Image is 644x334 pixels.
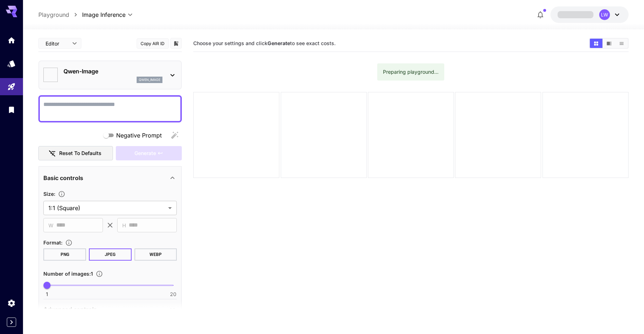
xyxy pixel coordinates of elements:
[116,131,162,140] span: Negative Prompt
[43,271,93,277] span: Number of images : 1
[590,39,602,48] button: Show images in grid view
[43,191,55,197] span: Size :
[82,10,126,19] span: Image Inference
[550,6,629,23] button: LW
[7,59,16,68] div: Models
[7,318,16,327] button: Expand sidebar
[7,82,16,91] div: Playground
[122,221,126,229] span: H
[603,39,615,48] button: Show images in video view
[170,291,176,298] span: 20
[89,248,132,261] button: JPEG
[43,169,177,187] div: Basic controls
[38,10,69,19] a: Playground
[48,204,165,212] span: 1:1 (Square)
[46,291,48,298] span: 1
[134,248,177,261] button: WEBP
[62,239,75,246] button: Choose the file format for the output image.
[383,66,439,78] div: Preparing playground...
[43,239,62,246] span: Format :
[38,10,82,19] nav: breadcrumb
[43,64,177,86] div: Qwen-Imageqwen_image
[7,299,16,308] div: Settings
[46,40,68,47] span: Editor
[93,270,106,277] button: Specify how many images to generate in a single request. Each image generation will be charged se...
[43,301,177,318] div: Advanced controls
[599,9,610,20] div: LW
[137,38,169,49] button: Copy AIR ID
[48,221,53,229] span: W
[43,248,86,261] button: PNG
[139,77,160,82] p: qwen_image
[55,190,68,198] button: Adjust the dimensions of the generated image by specifying its width and height in pixels, or sel...
[589,38,629,49] div: Show images in grid viewShow images in video viewShow images in list view
[267,40,290,46] b: Generate
[7,36,16,45] div: Home
[63,67,162,76] p: Qwen-Image
[38,146,113,161] button: Reset to defaults
[173,39,179,48] button: Add to library
[615,39,628,48] button: Show images in list view
[7,105,16,114] div: Library
[43,174,83,182] p: Basic controls
[193,40,336,46] span: Choose your settings and click to see exact costs.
